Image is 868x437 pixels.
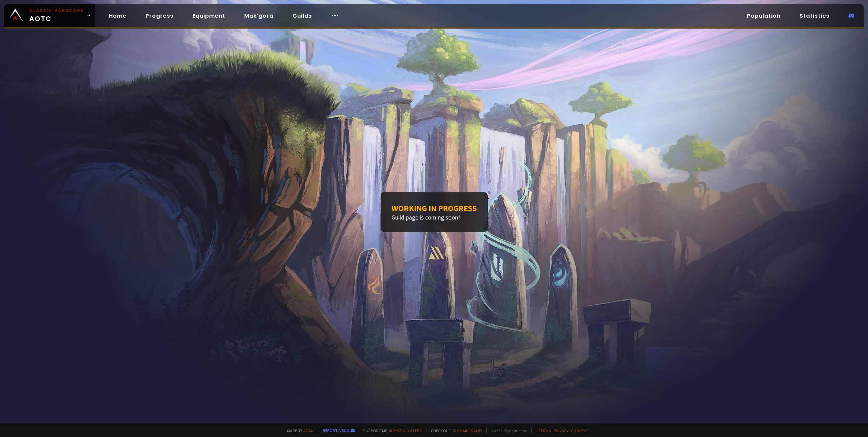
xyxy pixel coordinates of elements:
a: Guilds [287,9,317,23]
a: Statistics [794,9,835,23]
a: Classic HardcoreAOTC [4,4,95,27]
span: v. d752d5 - production [486,428,527,433]
span: Checkout [427,428,482,433]
a: Home [103,9,132,23]
span: Support me, [359,428,422,433]
div: Guild page is coming soon! [381,192,488,232]
a: Report a bug [323,428,349,433]
a: Consent [571,428,589,433]
span: Made by [283,428,314,433]
a: [DOMAIN_NAME] [453,428,482,433]
a: Terms [538,428,551,433]
a: Equipment [187,9,231,23]
a: Mak'gora [239,9,279,23]
a: Buy me a coffee [389,428,422,433]
a: Progress [140,9,179,23]
a: Privacy [554,428,568,433]
h1: Working in progress [391,203,477,213]
span: AOTC [29,7,84,24]
a: a fan [303,428,314,433]
small: Classic Hardcore [29,7,84,14]
a: Population [741,9,786,23]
